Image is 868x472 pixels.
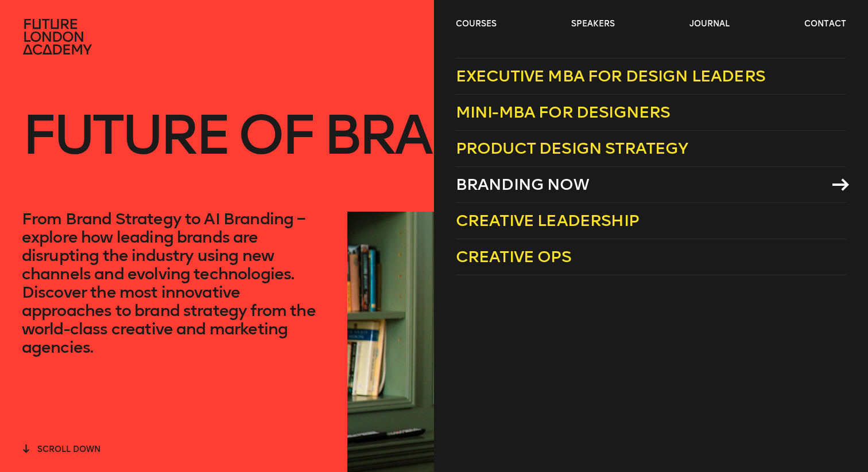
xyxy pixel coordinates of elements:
a: speakers [571,18,615,30]
a: Creative Ops [456,239,846,275]
span: Creative Ops [456,247,571,266]
span: Creative Leadership [456,211,639,230]
a: Executive MBA for Design Leaders [456,58,846,95]
a: Branding Now [456,167,846,203]
a: courses [456,18,497,30]
a: Product Design Strategy [456,131,846,167]
a: journal [689,18,730,30]
span: Mini-MBA for Designers [456,103,671,122]
a: contact [804,18,846,30]
span: Executive MBA for Design Leaders [456,67,765,85]
span: Product Design Strategy [456,139,688,158]
a: Creative Leadership [456,203,846,239]
a: Mini-MBA for Designers [456,95,846,131]
span: Branding Now [456,175,589,194]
